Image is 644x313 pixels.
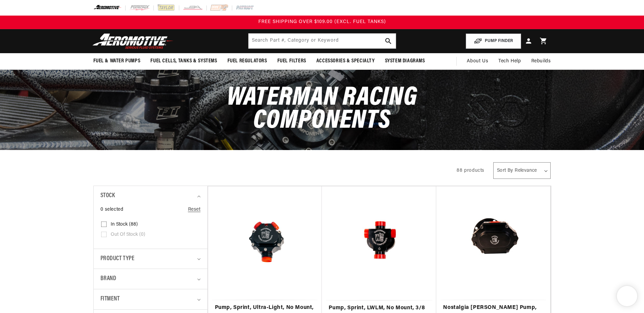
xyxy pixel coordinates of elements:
[188,206,201,213] a: Reset
[227,58,267,65] span: Fuel Regulators
[385,58,425,65] span: System Diagrams
[272,53,311,69] summary: Fuel Filters
[249,34,396,48] input: Search by Part Number, Category or Keyword
[493,53,526,69] summary: Tech Help
[100,289,201,309] summary: Fitment (0 selected)
[381,34,396,48] button: search button
[311,53,380,69] summary: Accessories & Specialty
[526,53,556,69] summary: Rebuilds
[258,19,386,24] span: FREE SHIPPING OVER $109.00 (EXCL. FUEL TANKS)
[100,249,201,269] summary: Product type (0 selected)
[380,53,430,69] summary: System Diagrams
[531,58,551,65] span: Rebuilds
[100,186,201,206] summary: Stock (0 selected)
[100,191,115,201] span: Stock
[457,168,484,173] span: 88 products
[93,58,141,65] span: Fuel & Water Pumps
[150,58,217,65] span: Fuel Cells, Tanks & Systems
[100,206,124,213] span: 0 selected
[277,58,306,65] span: Fuel Filters
[111,232,145,238] span: Out of stock (0)
[498,58,521,65] span: Tech Help
[227,85,418,134] span: Waterman Racing Components
[88,53,146,69] summary: Fuel & Water Pumps
[466,34,521,49] button: PUMP FINDER
[100,269,201,289] summary: Brand (0 selected)
[100,254,135,264] span: Product type
[145,53,222,69] summary: Fuel Cells, Tanks & Systems
[111,222,138,228] span: In stock (88)
[467,59,488,64] span: About Us
[100,274,116,284] span: Brand
[222,53,272,69] summary: Fuel Regulators
[462,53,493,69] a: About Us
[100,294,120,304] span: Fitment
[316,58,375,65] span: Accessories & Specialty
[91,33,176,49] img: Aeromotive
